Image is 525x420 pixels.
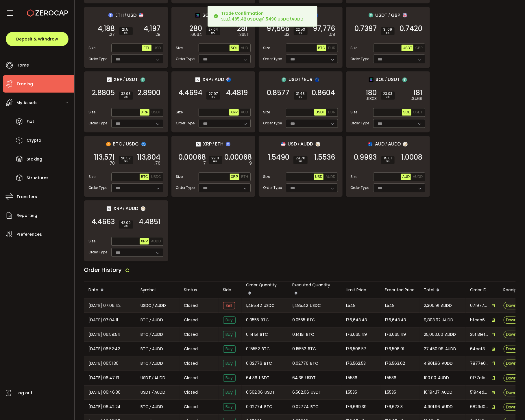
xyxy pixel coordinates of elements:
[106,142,111,147] img: btc_portfolio.svg
[351,185,369,191] span: Order Type
[413,110,423,115] span: USDT
[141,142,146,147] img: usdc_portfolio.svg
[140,174,149,180] button: BTC
[114,76,123,83] span: XRP
[230,45,239,51] button: SOL
[327,109,337,116] button: EUR
[203,141,212,148] span: XRP
[384,160,392,164] i: BPS
[121,92,131,96] span: 32.98
[125,13,126,18] em: /
[89,110,96,115] span: Size
[176,174,183,180] span: Size
[445,331,456,338] span: AUDD
[316,142,320,147] img: zuPXiwguUFiBOIQyqLOiXsnnNitlx7q4LCwEbLHADjIpTka+Lip0HH8D0VTrd02z+wEAAAAASUVORK5CYII=
[384,28,392,31] span: 31.09
[98,26,115,32] span: 4,188
[403,13,407,18] img: gbp_portfolio.svg
[212,142,214,147] em: /
[16,230,42,239] span: Preferences
[402,109,411,116] button: SOL
[341,287,380,294] div: Limit Price
[27,155,42,163] span: Staking
[314,174,323,180] button: USD
[506,318,524,322] span: Download
[384,31,392,35] i: BPS
[140,109,149,116] button: XRP
[267,26,290,32] span: 97,556
[150,331,151,338] em: /
[108,13,113,18] img: eth_portfolio.svg
[385,77,387,82] em: /
[89,56,108,62] span: Order Type
[318,46,325,50] span: BTC
[107,78,112,82] img: xrp_portfolio.png
[152,346,163,353] span: AUDD
[354,155,377,161] span: 0.9993
[226,78,231,82] img: aud_portfolio.svg
[401,174,411,180] button: AUD
[152,45,162,51] button: USD
[140,238,149,245] button: XRP
[89,239,96,244] span: Size
[400,26,423,32] span: 0.7420
[327,45,337,51] button: EUR
[391,12,400,19] span: GBP
[403,46,412,50] span: USDT
[412,174,424,180] button: AUDD
[121,96,131,99] i: BPS
[326,175,335,179] span: AUDD
[470,346,489,352] span: 64ecf3f9-968b-4215-8302-3da7f7043b38
[155,32,161,38] em: .28
[215,141,223,148] span: ETH
[470,303,489,309] span: 071977b1-052e-4b7b-9692-6efbc06af8c2
[226,90,248,96] span: 4.4819
[241,46,248,50] span: AUD
[89,174,96,180] span: Size
[230,174,239,180] button: XRP
[293,346,306,353] span: 0.15552
[317,45,326,51] button: BTC
[16,193,37,201] span: Transfers
[296,92,305,96] span: 31.48
[457,358,525,420] div: Chat Widget
[312,90,335,96] span: 0.8604
[151,240,161,244] span: AUDD
[470,332,489,338] span: 25f131ef-a471-45f8-a9fe-211bcd0569da
[229,109,239,116] button: XRP
[230,110,238,115] span: XRP
[415,46,423,50] span: GBP
[123,142,125,147] em: /
[16,99,38,107] span: My Assets
[385,303,395,309] span: 1.549
[204,161,206,167] em: 7
[150,238,162,245] button: AUDD
[288,141,297,148] span: USD
[263,174,270,180] span: Size
[304,76,313,83] span: EUR
[123,206,125,211] em: /
[424,346,444,353] span: 27,450.98
[385,317,406,324] span: 176,643.43
[351,121,369,126] span: Order Type
[402,155,423,161] span: 1.0008
[246,346,260,353] span: 0.15552
[402,78,407,82] img: usdt_portfolio.svg
[150,346,151,353] em: /
[308,346,316,353] span: BTC
[231,46,238,50] span: SOL
[209,96,218,99] i: BPS
[366,90,377,96] span: 180
[121,225,131,228] i: BPS
[176,185,195,191] span: Order Type
[263,45,270,51] span: Size
[141,207,145,211] img: zuPXiwguUFiBOIQyqLOiXsnnNitlx7q4LCwEbLHADjIpTka+Lip0HH8D0VTrd02z+wEAAAAASUVORK5CYII=
[506,333,524,337] span: Download
[414,45,424,51] button: GBP
[298,142,300,147] em: /
[380,287,419,294] div: Executed Price
[151,175,161,179] span: USDC
[150,317,151,324] em: /
[376,12,388,19] span: USDT
[136,287,180,294] div: Symbol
